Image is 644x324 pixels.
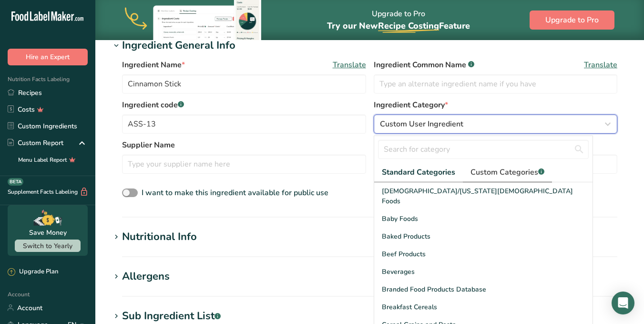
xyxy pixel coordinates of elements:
[380,118,463,130] span: Custom User Ingredient
[122,155,366,174] input: Type your supplier name here
[374,59,474,71] span: Ingredient Common Name
[15,240,81,252] button: Switch to Yearly
[378,20,439,31] span: Recipe Costing
[8,178,23,186] div: BETA
[382,186,589,206] span: [DEMOGRAPHIC_DATA]/[US_STATE][DEMOGRAPHIC_DATA] Foods
[382,267,415,277] span: Beverages
[378,140,589,159] input: Search for category
[382,231,430,241] span: Baked Products
[23,241,72,251] span: Switch to Yearly
[374,99,618,111] label: Ingredient Category
[327,0,470,40] div: Upgrade to Pro
[374,74,618,94] input: Type an alternate ingredient name if you have
[382,214,418,224] span: Baby Foods
[382,302,437,312] span: Breakfast Cereals
[122,229,197,245] div: Nutritional Info
[530,10,614,30] button: Upgrade to Pro
[374,115,618,134] button: Custom User Ingredient
[122,139,366,151] label: Supplier Name
[327,20,470,31] span: Try our New Feature
[122,115,366,134] input: Type your ingredient code here
[382,249,426,259] span: Beef Products
[584,59,617,71] span: Translate
[612,292,634,314] div: Open Intercom Messenger
[545,14,599,26] span: Upgrade to Pro
[122,38,235,53] div: Ingredient General Info
[382,167,455,178] span: Standard Categories
[29,228,67,238] div: Save Money
[8,49,88,65] button: Hire an Expert
[8,267,58,277] div: Upgrade Plan
[122,74,366,94] input: Type your ingredient name here
[333,59,366,71] span: Translate
[122,308,221,324] div: Sub Ingredient List
[382,284,486,294] span: Branded Food Products Database
[122,99,366,111] label: Ingredient code
[122,269,170,284] div: Allergens
[8,138,63,148] div: Custom Report
[142,188,328,198] span: I want to make this ingredient available for public use
[122,59,185,71] span: Ingredient Name
[470,167,544,178] span: Custom Categories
